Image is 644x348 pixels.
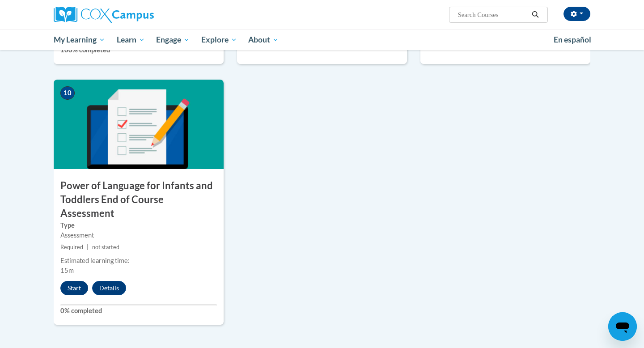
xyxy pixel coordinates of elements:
div: Estimated learning time: [60,256,217,266]
div: Assessment [60,230,217,240]
label: 100% completed [60,45,217,55]
img: Cox Campus [54,7,154,23]
a: Cox Campus [54,7,224,23]
label: 0% completed [60,306,217,316]
input: Search Courses [457,9,529,20]
span: My Learning [54,34,105,45]
label: Type [60,221,217,230]
span: not started [92,244,119,250]
div: Main menu [40,30,604,50]
img: Course Image [54,80,224,169]
a: Explore [195,30,243,50]
h3: Power of Language for Infants and Toddlers End of Course Assessment [54,179,224,220]
a: En español [548,30,597,49]
span: Learn [117,34,145,45]
a: Engage [150,30,195,50]
span: 10 [60,86,75,100]
span: Required [60,244,83,250]
span: | [87,244,89,250]
a: My Learning [48,30,111,50]
span: 15m [60,267,74,274]
iframe: Button to launch messaging window [608,312,637,341]
span: Explore [201,34,237,45]
a: About [243,30,285,50]
button: Details [92,281,126,295]
a: Learn [111,30,151,50]
span: About [248,34,279,45]
span: Engage [156,34,190,45]
button: Search [529,9,542,20]
button: Account Settings [563,7,590,21]
button: Start [60,281,88,295]
span: En español [554,35,591,44]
